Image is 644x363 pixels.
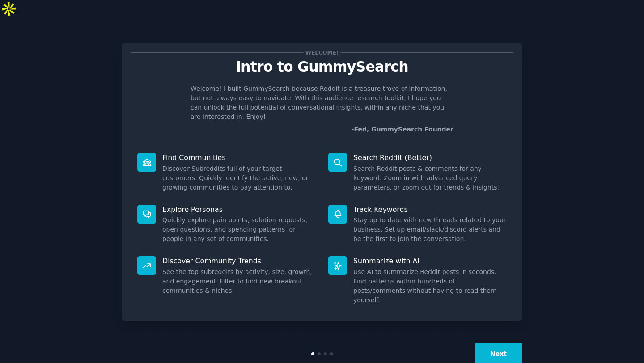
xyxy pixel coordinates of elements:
p: Intro to GummySearch [131,59,513,75]
p: Discover Community Trends [162,256,316,266]
dd: See the top subreddits by activity, size, growth, and engagement. Filter to find new breakout com... [162,267,316,295]
p: Find Communities [162,153,316,162]
dd: Stay up to date with new threads related to your business. Set up email/slack/discord alerts and ... [353,215,507,244]
p: Track Keywords [353,205,507,214]
dd: Quickly explore pain points, solution requests, open questions, and spending patterns for people ... [162,215,316,244]
dd: Use AI to summarize Reddit posts in seconds. Find patterns within hundreds of posts/comments with... [353,267,507,305]
dd: Discover Subreddits full of your target customers. Quickly identify the active, new, or growing c... [162,164,316,192]
div: - [352,125,453,134]
p: Summarize with AI [353,256,507,266]
span: Welcome! [304,48,340,57]
p: Explore Personas [162,205,316,214]
p: Welcome! I built GummySearch because Reddit is a treasure trove of information, but not always ea... [191,84,453,122]
p: Search Reddit (Better) [353,153,507,162]
dd: Search Reddit posts & comments for any keyword. Zoom in with advanced query parameters, or zoom o... [353,164,507,192]
a: Fed, GummySearch Founder [354,126,453,133]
